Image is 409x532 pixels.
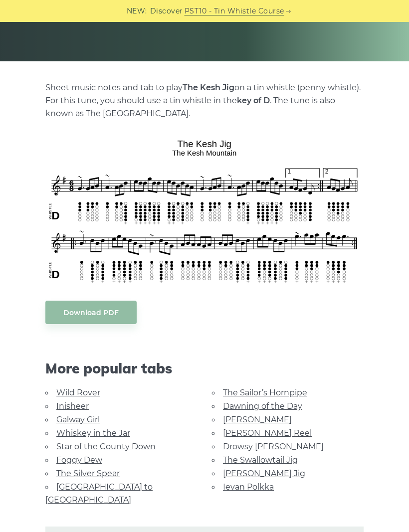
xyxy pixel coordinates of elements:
a: The Sailor’s Hornpipe [223,388,307,397]
a: [PERSON_NAME] Reel [223,428,312,438]
a: Ievan Polkka [223,482,274,492]
span: More popular tabs [45,360,364,377]
span: Discover [150,5,183,17]
a: The Swallowtail Jig [223,455,298,465]
a: PST10 - Tin Whistle Course [185,5,284,17]
a: Wild Rover [56,388,100,397]
a: Foggy Dew [56,455,102,465]
a: Download PDF [45,301,137,324]
a: The Silver Spear [56,469,120,478]
a: [GEOGRAPHIC_DATA] to [GEOGRAPHIC_DATA] [45,482,153,505]
span: NEW: [127,5,147,17]
a: Star of the County Down [56,442,156,451]
a: Whiskey in the Jar [56,428,130,438]
a: [PERSON_NAME] [223,415,292,424]
img: The Kesh Jig Tin Whistle Tabs & Sheet Music [45,135,364,286]
a: [PERSON_NAME] Jig [223,469,305,478]
a: Dawning of the Day [223,401,302,411]
a: Inisheer [56,401,89,411]
p: Sheet music notes and tab to play on a tin whistle (penny whistle). For this tune, you should use... [45,81,364,120]
a: Drowsy [PERSON_NAME] [223,442,324,451]
a: Galway Girl [56,415,100,424]
strong: key of D [237,96,270,105]
strong: The Kesh Jig [183,83,234,92]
